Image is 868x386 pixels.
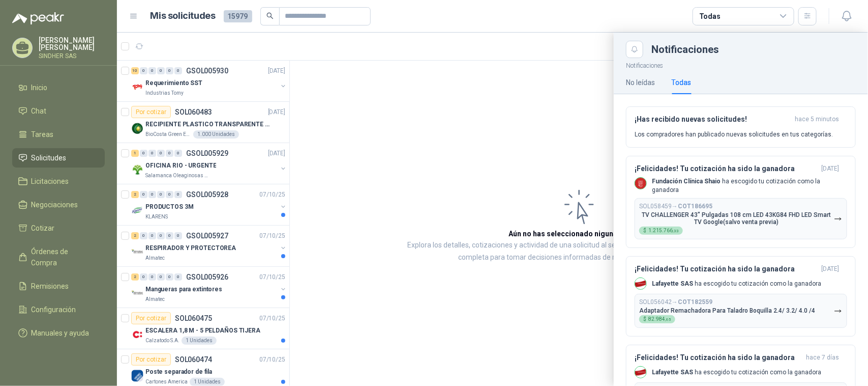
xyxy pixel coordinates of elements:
[635,130,833,139] p: Los compradores han publicado nuevas solicitudes en tus categorías.
[626,106,856,148] button: ¡Has recibido nuevas solicitudes!hace 5 minutos Los compradores han publicado nuevas solicitudes ...
[32,176,69,187] span: Licitaciones
[12,101,105,121] a: Chat
[266,12,274,19] span: search
[821,265,839,273] span: [DATE]
[673,229,679,233] span: ,33
[635,265,817,273] h3: ¡Felicidades! Tu cotización ha sido la ganadora
[224,10,252,22] span: 15979
[12,242,105,272] a: Órdenes de Compra
[12,148,105,168] a: Solicitudes
[652,280,693,287] b: Lafayette SAS
[652,280,821,288] p: ha escogido tu cotización como la ganadora
[635,278,646,289] img: Company Logo
[795,115,839,124] span: hace 5 minutos
[678,298,712,306] b: COT182559
[32,327,89,339] span: Manuales y ayuda
[635,164,817,173] h3: ¡Felicidades! Tu cotización ha sido la ganadora
[32,129,54,140] span: Tareas
[12,300,105,319] a: Configuración
[648,317,671,322] span: 82.984
[652,369,693,376] b: Lafayette SAS
[12,195,105,214] a: Negociaciones
[699,11,721,22] div: Todas
[151,9,216,23] h1: Mis solicitudes
[635,198,847,239] button: SOL058459→COT186695TV CHALLENGER 43" Pulgadas 108 cm LED 43KG84 FHD LED Smart TV Google(salvo ven...
[12,172,105,191] a: Licitaciones
[635,353,802,362] h3: ¡Felicidades! Tu cotización ha sido la ganadora
[639,315,675,323] div: $
[32,82,48,93] span: Inicio
[32,304,76,315] span: Configuración
[639,227,683,235] div: $
[32,105,47,117] span: Chat
[652,178,721,185] b: Fundación Clínica Shaio
[12,218,105,238] a: Cotizar
[665,317,671,322] span: ,65
[639,211,834,226] p: TV CHALLENGER 43" Pulgadas 108 cm LED 43KG84 FHD LED Smart TV Google(salvo venta previa)
[651,44,856,54] div: Notificaciones
[32,199,78,210] span: Negociaciones
[32,152,67,163] span: Solicitudes
[635,367,646,378] img: Company Logo
[626,77,655,88] div: No leídas
[635,294,847,328] button: SOL056042→COT182559Adaptador Remachadora Para Taladro Boquilla 2.4/ 3.2/ 4.0 /4$82.984,65
[626,41,643,58] button: Close
[12,277,105,296] a: Remisiones
[806,353,839,362] span: hace 7 días
[639,298,712,306] p: SOL056042 →
[648,228,679,233] span: 1.215.766
[32,223,55,234] span: Cotizar
[39,37,105,51] p: [PERSON_NAME] [PERSON_NAME]
[12,323,105,343] a: Manuales y ayuda
[626,156,856,249] button: ¡Felicidades! Tu cotización ha sido la ganadora[DATE] Company LogoFundación Clínica Shaio ha esco...
[32,246,95,268] span: Órdenes de Compra
[652,177,847,195] p: ha escogido tu cotización como la ganadora
[626,256,856,337] button: ¡Felicidades! Tu cotización ha sido la ganadora[DATE] Company LogoLafayette SAS ha escogido tu co...
[639,203,712,210] p: SOL058459 →
[12,12,64,24] img: Logo peakr
[671,77,691,88] div: Todas
[639,307,815,314] p: Adaptador Remachadora Para Taladro Boquilla 2.4/ 3.2/ 4.0 /4
[678,203,712,210] b: COT186695
[12,78,105,97] a: Inicio
[614,58,868,71] p: Notificaciones
[635,178,646,189] img: Company Logo
[635,115,791,124] h3: ¡Has recibido nuevas solicitudes!
[821,164,839,173] span: [DATE]
[12,125,105,144] a: Tareas
[652,368,821,377] p: ha escogido tu cotización como la ganadora
[39,53,105,59] p: SINDHER SAS
[32,281,69,292] span: Remisiones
